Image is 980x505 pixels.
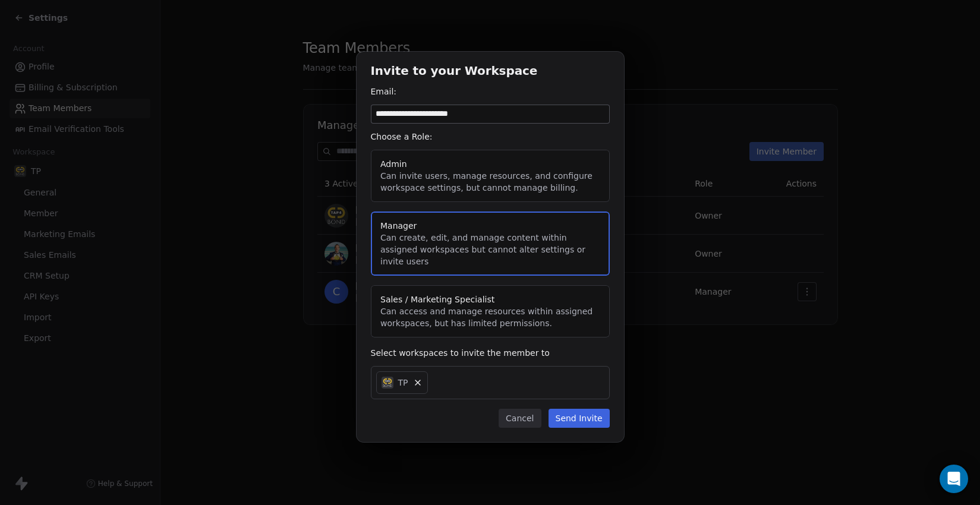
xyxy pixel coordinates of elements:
img: TAP4_LOGO-04.jpg [382,377,393,389]
button: Send Invite [549,409,610,428]
div: Email: [371,86,610,97]
h1: Invite to your Workspace [371,66,610,78]
button: Cancel [499,409,541,428]
div: Choose a Role: [371,131,610,143]
div: Select workspaces to invite the member to [371,347,610,359]
span: TP [398,377,408,389]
